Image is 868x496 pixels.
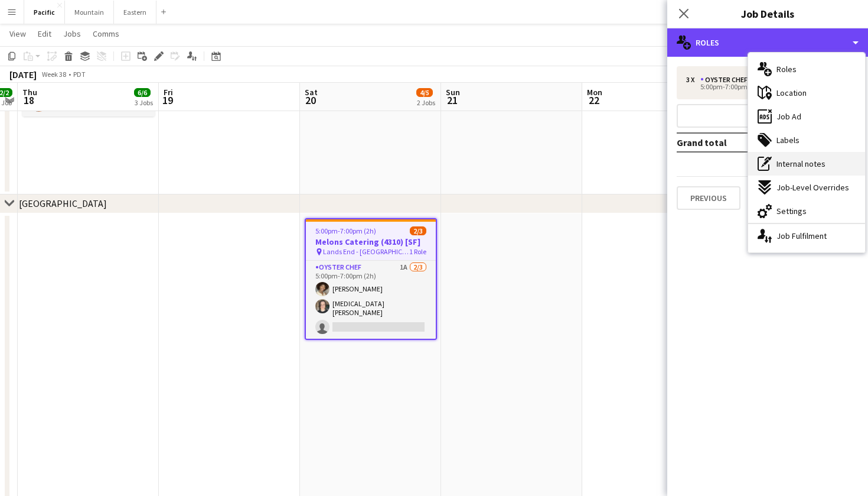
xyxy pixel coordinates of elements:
[303,93,318,107] span: 20
[33,26,56,41] a: Edit
[585,93,602,107] span: 22
[776,158,825,169] span: Internal notes
[162,93,173,107] span: 19
[63,28,81,39] span: Jobs
[22,87,37,98] span: Thu
[39,70,68,79] span: Week 38
[776,182,849,193] span: Job-Level Overrides
[306,261,436,339] app-card-role: Oyster Chef1A2/35:00pm-7:00pm (2h)[PERSON_NAME][MEDICAL_DATA][PERSON_NAME]
[21,93,37,107] span: 18
[776,206,807,216] span: Settings
[19,197,107,209] div: [GEOGRAPHIC_DATA]
[776,87,807,98] span: Location
[164,87,173,98] span: Fri
[73,70,86,79] div: PDT
[323,247,409,256] span: Lands End - [GEOGRAPHIC_DATA] Lot
[417,98,435,107] div: 2 Jobs
[24,1,65,24] button: Pacific
[58,26,86,41] a: Jobs
[677,186,740,210] button: Previous
[9,69,37,80] div: [DATE]
[88,26,124,41] a: Comms
[667,28,868,57] div: Roles
[667,6,868,21] h3: Job Details
[135,98,153,107] div: 3 Jobs
[306,236,436,247] h3: Melons Catering (4310) [SF]
[446,87,460,98] span: Sun
[315,226,376,235] span: 5:00pm-7:00pm (2h)
[587,87,602,98] span: Mon
[677,104,859,128] button: Add role
[134,88,151,97] span: 6/6
[677,133,789,152] td: Grand total
[444,93,460,107] span: 21
[416,88,433,97] span: 4/5
[65,1,114,24] button: Mountain
[776,111,801,122] span: Job Ad
[700,76,752,84] div: Oyster Chef
[9,28,26,39] span: View
[93,28,119,39] span: Comms
[38,28,51,39] span: Edit
[305,87,318,98] span: Sat
[686,84,837,90] div: 5:00pm-7:00pm (2h)
[305,218,437,340] app-job-card: 5:00pm-7:00pm (2h)2/3Melons Catering (4310) [SF] Lands End - [GEOGRAPHIC_DATA] Lot1 RoleOyster Ch...
[410,226,426,235] span: 2/3
[776,64,797,74] span: Roles
[776,135,800,145] span: Labels
[686,76,700,84] div: 3 x
[409,247,426,256] span: 1 Role
[5,26,31,41] a: View
[114,1,156,24] button: Eastern
[748,224,865,248] div: Job Fulfilment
